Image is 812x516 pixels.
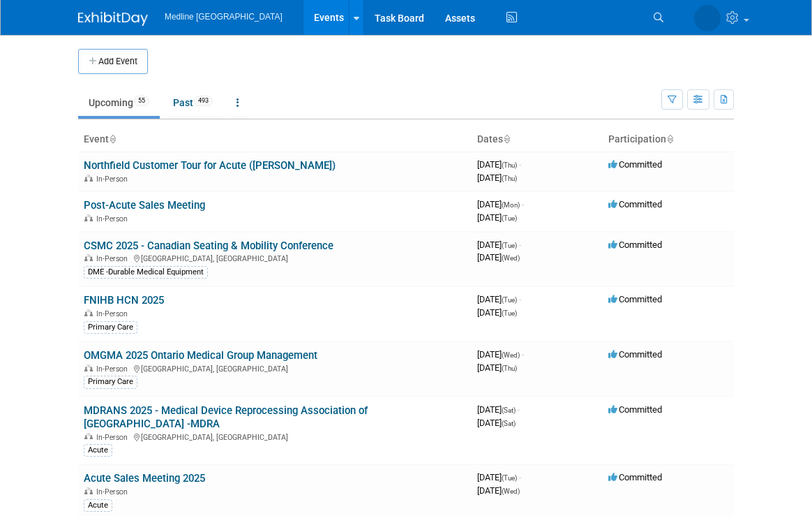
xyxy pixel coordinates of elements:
[477,349,524,360] span: [DATE]
[519,294,521,304] span: -
[84,254,93,261] img: In-Person Event
[608,472,662,482] span: Committed
[84,266,208,279] div: DME -Durable Medical Equipment
[502,175,517,182] span: (Thu)
[503,133,510,145] a: Sort by Start Date
[477,294,521,304] span: [DATE]
[84,159,336,172] a: Northfield Customer Tour for Acute ([PERSON_NAME])
[502,474,517,482] span: (Tue)
[502,242,517,249] span: (Tue)
[477,418,516,428] span: [DATE]
[477,239,521,250] span: [DATE]
[502,487,520,495] span: (Wed)
[84,433,93,440] img: In-Person Event
[96,309,132,318] span: In-Person
[84,487,93,494] img: In-Person Event
[502,214,517,222] span: (Tue)
[608,404,662,415] span: Committed
[477,199,524,209] span: [DATE]
[109,133,116,145] a: Sort by Event Name
[84,252,466,263] div: [GEOGRAPHIC_DATA], [GEOGRAPHIC_DATA]
[84,376,137,388] div: Primary Care
[477,485,520,496] span: [DATE]
[502,254,520,262] span: (Wed)
[84,294,164,307] a: FNIHB HCN 2025
[502,420,516,427] span: (Sat)
[84,199,205,212] a: Post-Acute Sales Meeting
[84,239,333,252] a: CSMC 2025 - Canadian Seating & Mobility Conference
[522,199,524,209] span: -
[84,444,112,457] div: Acute
[477,252,520,263] span: [DATE]
[84,472,205,485] a: Acute Sales Meeting 2025
[78,128,472,152] th: Event
[608,349,662,360] span: Committed
[603,128,734,152] th: Participation
[165,12,283,22] span: Medline [GEOGRAPHIC_DATA]
[84,364,93,371] img: In-Person Event
[84,175,93,182] img: In-Person Event
[477,362,517,373] span: [DATE]
[694,5,721,31] img: Violet Buha
[84,214,93,221] img: In-Person Event
[502,364,517,372] span: (Thu)
[78,89,160,116] a: Upcoming55
[502,201,520,209] span: (Mon)
[502,161,517,169] span: (Thu)
[96,487,132,496] span: In-Person
[84,499,112,512] div: Acute
[84,309,93,316] img: In-Person Event
[96,433,132,442] span: In-Person
[477,159,521,170] span: [DATE]
[78,12,148,26] img: ExhibitDay
[477,307,517,318] span: [DATE]
[163,89,223,116] a: Past493
[477,172,517,183] span: [DATE]
[477,404,520,415] span: [DATE]
[608,294,662,304] span: Committed
[194,96,213,106] span: 493
[472,128,603,152] th: Dates
[84,431,466,442] div: [GEOGRAPHIC_DATA], [GEOGRAPHIC_DATA]
[96,175,132,184] span: In-Person
[608,199,662,209] span: Committed
[477,212,517,223] span: [DATE]
[519,472,521,482] span: -
[502,296,517,304] span: (Tue)
[78,49,148,74] button: Add Event
[477,472,521,482] span: [DATE]
[84,404,368,430] a: MDRANS 2025 - Medical Device Reprocessing Association of [GEOGRAPHIC_DATA] -MDRA
[134,96,149,106] span: 55
[502,351,520,359] span: (Wed)
[666,133,673,145] a: Sort by Participation Type
[96,254,132,263] span: In-Person
[96,214,132,223] span: In-Person
[519,239,521,250] span: -
[502,309,517,317] span: (Tue)
[608,239,662,250] span: Committed
[84,362,466,374] div: [GEOGRAPHIC_DATA], [GEOGRAPHIC_DATA]
[502,406,516,414] span: (Sat)
[96,364,132,374] span: In-Person
[519,159,521,170] span: -
[84,349,317,362] a: OMGMA 2025 Ontario Medical Group Management
[522,349,524,360] span: -
[518,404,520,415] span: -
[84,321,137,334] div: Primary Care
[608,159,662,170] span: Committed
